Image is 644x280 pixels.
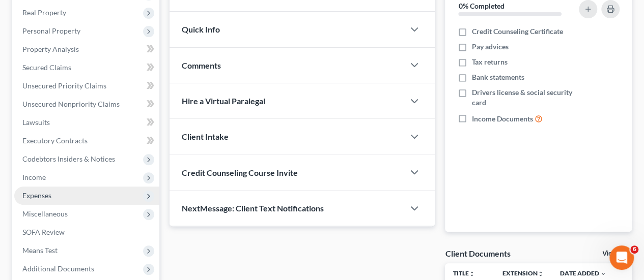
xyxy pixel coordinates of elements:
[602,250,628,257] a: View All
[471,114,533,124] span: Income Documents
[471,87,576,108] span: Drivers license & social security card
[630,245,638,254] span: 6
[22,209,68,218] span: Miscellaneous
[182,60,221,70] span: Comments
[502,269,544,277] a: Extensionunfold_more
[182,24,220,34] span: Quick Info
[22,154,115,163] span: Codebtors Insiders & Notices
[22,45,79,53] span: Property Analysis
[182,168,298,177] span: Credit Counseling Course Invite
[22,173,46,181] span: Income
[22,264,94,273] span: Additional Documents
[469,271,475,277] i: unfold_more
[22,63,71,72] span: Secured Claims
[22,228,65,236] span: SOFA Review
[471,72,524,82] span: Bank statements
[22,81,106,90] span: Unsecured Priority Claims
[22,246,58,255] span: Means Test
[471,26,563,37] span: Credit Counseling Certificate
[22,118,50,127] span: Lawsuits
[14,113,159,132] a: Lawsuits
[14,95,159,113] a: Unsecured Nonpriority Claims
[22,100,120,108] span: Unsecured Nonpriority Claims
[538,271,544,277] i: unfold_more
[458,2,504,10] strong: 0% Completed
[22,26,80,35] span: Personal Property
[14,40,159,58] a: Property Analysis
[560,269,606,277] a: Date Added expand_more
[182,203,324,213] span: NextMessage: Client Text Notifications
[14,223,159,241] a: SOFA Review
[471,57,507,67] span: Tax returns
[22,191,51,200] span: Expenses
[600,271,606,277] i: expand_more
[471,42,508,52] span: Pay advices
[453,269,475,277] a: Titleunfold_more
[445,248,510,259] div: Client Documents
[22,8,66,17] span: Real Property
[609,245,634,270] iframe: Intercom live chat
[14,77,159,95] a: Unsecured Priority Claims
[182,96,265,106] span: Hire a Virtual Paralegal
[22,136,88,145] span: Executory Contracts
[14,132,159,150] a: Executory Contracts
[182,132,229,141] span: Client Intake
[14,58,159,77] a: Secured Claims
